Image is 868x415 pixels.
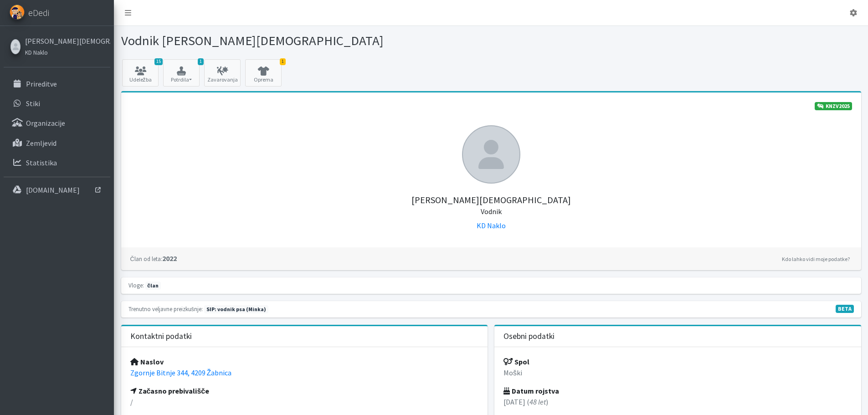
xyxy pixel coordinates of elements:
[529,397,546,406] em: 48 let
[836,305,854,313] span: V fazi razvoja
[130,332,192,341] h3: Kontaktni podatki
[815,102,852,110] a: KNZV2025
[128,305,203,313] small: Trenutno veljavne preizkušnje:
[154,58,163,65] span: 15
[4,154,110,172] a: Statistika
[10,5,25,20] img: eDedi
[503,386,559,395] strong: Datum rojstva
[26,79,57,88] p: Prireditve
[503,357,529,366] strong: Spol
[204,59,241,87] a: Zavarovanja
[280,58,286,65] span: 1
[25,49,48,56] small: KD Naklo
[28,6,49,20] span: eDedi
[130,368,232,377] a: Zgornje Bitnje 344, 4209 Žabnica
[503,367,852,378] p: Moški
[503,332,555,341] h3: Osebni podatki
[780,254,852,265] a: Kdo lahko vidi moje podatke?
[26,138,56,148] p: Zemljevid
[163,59,200,87] button: 1 Potrdila
[130,184,852,216] h5: [PERSON_NAME][DEMOGRAPHIC_DATA]
[145,282,161,290] span: član
[25,46,108,57] a: KD Naklo
[481,207,502,216] small: Vodnik
[204,305,268,313] span: Naslednja preizkušnja: jesen 2026
[4,114,110,132] a: Organizacije
[130,396,479,407] p: /
[130,254,177,263] strong: 2022
[130,386,210,395] strong: Začasno prebivališče
[245,59,282,87] a: 1 Oprema
[130,255,162,262] small: Član od leta:
[128,282,144,289] small: Vloge:
[26,185,80,195] p: [DOMAIN_NAME]
[122,59,159,87] a: 15 Udeležba
[121,33,488,49] h1: Vodnik [PERSON_NAME][DEMOGRAPHIC_DATA]
[25,36,108,46] a: [PERSON_NAME][DEMOGRAPHIC_DATA]
[198,58,204,65] span: 1
[130,357,164,366] strong: Naslov
[503,396,852,407] p: [DATE] ( )
[26,99,40,108] p: Stiki
[4,94,110,113] a: Stiki
[26,118,65,128] p: Organizacije
[4,181,110,199] a: [DOMAIN_NAME]
[26,158,57,167] p: Statistika
[477,221,506,230] a: KD Naklo
[4,134,110,152] a: Zemljevid
[4,75,110,93] a: Prireditve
